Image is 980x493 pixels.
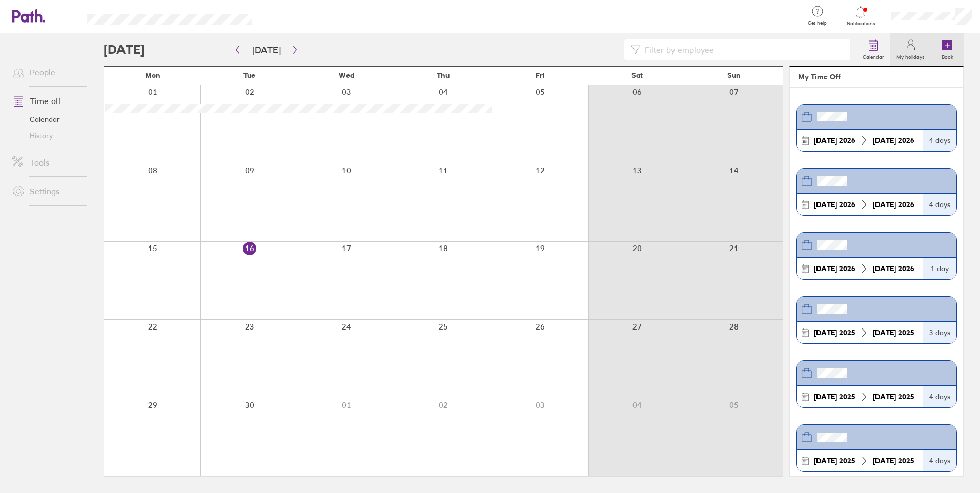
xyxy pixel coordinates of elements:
[796,360,957,408] a: [DATE] 2025[DATE] 20254 days
[4,111,87,128] a: Calendar
[923,386,956,407] div: 4 days
[796,168,957,216] a: [DATE] 2026[DATE] 20264 days
[4,181,87,201] a: Settings
[244,42,289,58] button: [DATE]
[339,71,354,79] span: Wed
[727,71,741,79] span: Sun
[923,450,956,471] div: 4 days
[856,51,890,60] label: Calendar
[869,393,918,401] div: 2025
[814,456,837,465] strong: [DATE]
[4,128,87,144] a: History
[814,328,837,337] strong: [DATE]
[890,33,931,66] a: My holidays
[4,91,87,111] a: Time off
[869,457,918,465] div: 2025
[873,328,896,337] strong: [DATE]
[844,20,877,27] span: Notifications
[931,33,964,66] a: Book
[844,5,877,27] a: Notifications
[814,136,837,145] strong: [DATE]
[873,392,896,401] strong: [DATE]
[810,264,860,273] div: 2026
[801,20,834,26] span: Get help
[4,62,87,83] a: People
[810,328,860,337] div: 2025
[796,296,957,344] a: [DATE] 2025[DATE] 20253 days
[869,328,918,337] div: 2025
[810,200,860,209] div: 2026
[810,136,860,145] div: 2026
[145,71,160,79] span: Mon
[856,33,890,66] a: Calendar
[873,200,896,209] strong: [DATE]
[869,200,918,209] div: 2026
[796,232,957,280] a: [DATE] 2026[DATE] 20261 day
[437,71,450,79] span: Thu
[536,71,545,79] span: Fri
[814,264,837,273] strong: [DATE]
[243,71,255,79] span: Tue
[810,393,860,401] div: 2025
[890,51,931,60] label: My holidays
[631,71,643,79] span: Sat
[869,264,918,273] div: 2026
[935,51,959,60] label: Book
[796,424,957,472] a: [DATE] 2025[DATE] 20254 days
[869,136,918,145] div: 2026
[923,322,956,343] div: 3 days
[810,457,860,465] div: 2025
[923,194,956,215] div: 4 days
[4,152,87,173] a: Tools
[814,200,837,209] strong: [DATE]
[873,264,896,273] strong: [DATE]
[873,136,896,145] strong: [DATE]
[796,104,957,152] a: [DATE] 2026[DATE] 20264 days
[923,258,956,279] div: 1 day
[790,67,963,88] header: My Time Off
[641,40,844,59] input: Filter by employee
[873,456,896,465] strong: [DATE]
[814,392,837,401] strong: [DATE]
[923,130,956,151] div: 4 days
